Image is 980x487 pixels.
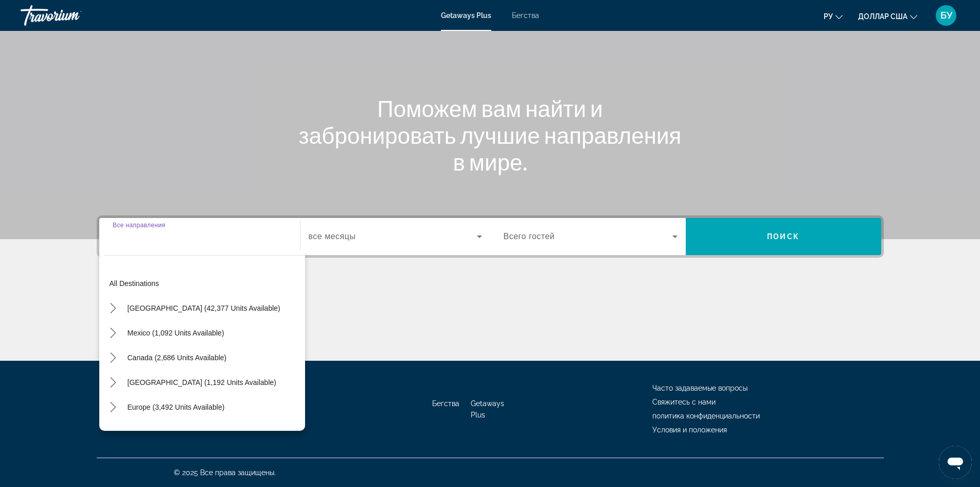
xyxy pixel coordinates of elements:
[652,384,747,392] a: Часто задаваемые вопросы
[309,232,356,241] span: все месяцы
[122,423,229,441] button: Select destination: Australia (252 units available)
[824,9,843,24] button: Изменить язык
[104,423,122,441] button: Toggle Australia (252 units available) submenu
[652,426,727,434] a: Условия и положения
[504,232,555,241] span: Всего гостей
[110,279,159,288] span: All destinations
[512,11,539,20] a: Бегства
[128,304,280,312] span: [GEOGRAPHIC_DATA] (42,377 units available)
[104,274,305,293] button: Select destination: All destinations
[122,373,281,392] button: Select destination: Caribbean & Atlantic Islands (1,192 units available)
[113,231,287,243] input: Выберите пункт назначения
[432,399,459,408] a: Бегства
[99,250,305,431] div: Destination options
[99,218,881,255] div: Виджет поиска
[767,232,799,241] span: Поиск
[128,354,227,362] span: Canada (2,686 units available)
[652,398,716,406] a: Свяжитесь с нами
[471,399,504,419] a: Getaways Plus
[128,329,224,337] span: Mexico (1,092 units available)
[128,403,225,411] span: Europe (3,492 units available)
[104,349,122,367] button: Toggle Canada (2,686 units available) submenu
[686,218,881,255] button: Поиск
[128,378,276,387] span: [GEOGRAPHIC_DATA] (1,192 units available)
[858,12,907,21] font: доллар США
[441,11,491,20] a: Getaways Plus
[939,446,972,479] iframe: Кнопка запуска окна обмена сообщениями
[122,348,232,367] button: Select destination: Canada (2,686 units available)
[113,222,165,228] span: Все направления
[824,12,833,21] font: ру
[21,2,123,29] a: Травориум
[104,374,122,392] button: Toggle Caribbean & Atlantic Islands (1,192 units available) submenu
[297,95,683,175] h1: Поможем вам найти и забронировать лучшие направления в мире.
[940,10,952,21] font: БУ
[122,398,230,416] button: Select destination: Europe (3,492 units available)
[122,299,286,317] button: Select destination: United States (42,377 units available)
[104,398,122,416] button: Toggle Europe (3,492 units available) submenu
[933,5,959,26] button: Меню пользователя
[104,324,122,342] button: Toggle Mexico (1,092 units available) submenu
[122,324,229,342] button: Select destination: Mexico (1,092 units available)
[858,9,917,24] button: Изменить валюту
[174,468,276,477] font: © 2025 Все права защищены.
[104,299,122,317] button: Toggle United States (42,377 units available) submenu
[652,412,760,420] a: политика конфиденциальности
